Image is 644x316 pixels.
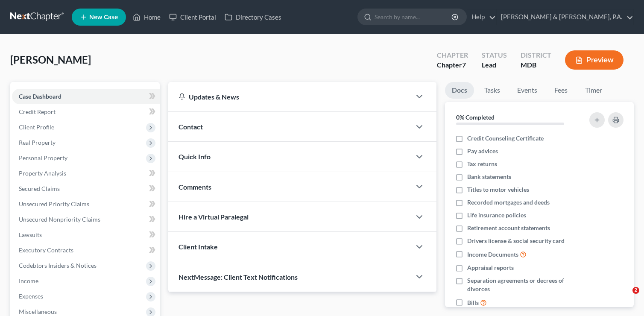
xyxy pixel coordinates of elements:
[89,14,118,20] span: New Case
[477,82,507,99] a: Tasks
[179,183,211,191] span: Comments
[179,152,211,161] span: Quick Info
[482,50,507,60] div: Status
[632,287,639,294] span: 2
[510,82,544,99] a: Events
[12,243,160,258] a: Executory Contracts
[521,60,551,70] div: MDB
[12,227,160,243] a: Lawsuits
[12,196,160,212] a: Unsecured Priority Claims
[437,60,468,70] div: Chapter
[467,276,580,293] span: Separation agreements or decrees of divorces
[19,246,73,254] span: Executory Contracts
[19,185,60,192] span: Secured Claims
[456,114,495,121] strong: 0% Completed
[12,212,160,227] a: Unsecured Nonpriority Claims
[179,123,203,131] span: Contact
[12,89,160,104] a: Case Dashboard
[19,293,43,300] span: Expenses
[19,154,67,161] span: Personal Property
[467,211,526,219] span: Life insurance policies
[521,50,551,60] div: District
[467,173,511,181] span: Bank statements
[19,262,97,269] span: Codebtors Insiders & Notices
[19,308,57,315] span: Miscellaneous
[467,147,498,155] span: Pay advices
[19,277,38,284] span: Income
[19,231,42,238] span: Lawsuits
[467,160,497,168] span: Tax returns
[19,200,89,208] span: Unsecured Priority Claims
[467,250,518,259] span: Income Documents
[19,108,56,115] span: Credit Report
[179,92,401,101] div: Updates & News
[467,134,544,143] span: Credit Counseling Certificate
[179,243,218,251] span: Client Intake
[467,185,529,194] span: Titles to motor vehicles
[19,93,61,100] span: Case Dashboard
[129,9,165,25] a: Home
[497,9,633,25] a: [PERSON_NAME] & [PERSON_NAME], P.A.
[467,237,565,245] span: Drivers license & social security card
[12,181,160,196] a: Secured Claims
[19,139,56,146] span: Real Property
[467,224,550,232] span: Retirement account statements
[12,166,160,181] a: Property Analysis
[19,123,54,131] span: Client Profile
[547,82,575,99] a: Fees
[467,298,479,307] span: Bills
[578,82,609,99] a: Timer
[565,50,624,70] button: Preview
[10,53,91,66] span: [PERSON_NAME]
[19,216,100,223] span: Unsecured Nonpriority Claims
[467,198,550,207] span: Recorded mortgages and deeds
[12,104,160,120] a: Credit Report
[467,263,514,272] span: Appraisal reports
[179,273,298,281] span: NextMessage: Client Text Notifications
[482,60,507,70] div: Lead
[19,170,66,177] span: Property Analysis
[615,287,635,307] iframe: Intercom live chat
[375,9,453,25] input: Search by name...
[165,9,220,25] a: Client Portal
[220,9,286,25] a: Directory Cases
[445,82,474,99] a: Docs
[462,61,466,69] span: 7
[179,213,249,221] span: Hire a Virtual Paralegal
[467,9,496,25] a: Help
[437,50,468,60] div: Chapter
